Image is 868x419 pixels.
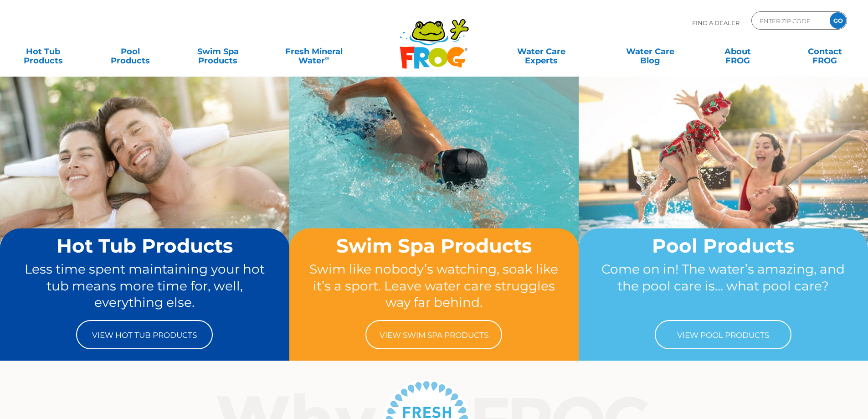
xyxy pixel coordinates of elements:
[184,42,252,61] a: Swim SpaProducts
[791,42,859,61] a: ContactFROG
[596,261,851,311] p: Come on in! The water’s amazing, and the pool care is… what pool care?
[830,12,846,29] input: GO
[704,42,771,61] a: AboutFROG
[76,320,213,349] a: View Hot Tub Products
[616,42,684,61] a: Water CareBlog
[307,261,561,311] p: Swim like nobody’s watching, soak like it’s a sport. Leave water care struggles way far behind.
[271,42,356,61] a: Fresh MineralWater∞
[307,235,561,256] h2: Swim Spa Products
[9,42,77,61] a: Hot TubProducts
[759,14,820,27] input: Zip Code Form
[486,42,596,61] a: Water CareExperts
[579,76,868,292] img: home-banner-pool-short
[17,261,272,311] p: Less time spent maintaining your hot tub means more time for, well, everything else.
[325,54,329,62] sup: ∞
[97,42,164,61] a: PoolProducts
[692,11,740,34] p: Find A Dealer
[365,320,502,349] a: View Swim Spa Products
[17,235,272,256] h2: Hot Tub Products
[596,235,851,256] h2: Pool Products
[655,320,791,349] a: View Pool Products
[289,76,579,292] img: home-banner-swim-spa-short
